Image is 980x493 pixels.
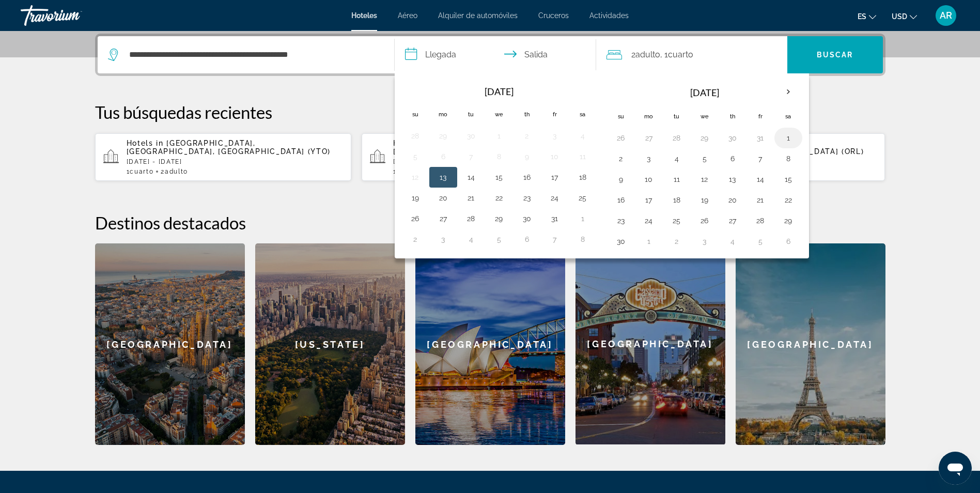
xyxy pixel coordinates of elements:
[780,234,797,249] button: Day 6
[939,452,972,485] iframe: Button to launch messaging window
[351,11,377,20] a: Hoteles
[607,80,802,252] table: Right calendar grid
[519,191,535,205] button: Day 23
[752,213,769,228] button: Day 28
[817,51,853,59] span: Buscar
[127,139,331,156] span: [GEOGRAPHIC_DATA], [GEOGRAPHIC_DATA], [GEOGRAPHIC_DATA] (YTO)
[463,211,479,226] button: Day 28
[491,211,507,226] button: Day 29
[463,149,479,164] button: Day 7
[736,243,885,445] a: Paris[GEOGRAPHIC_DATA]
[98,36,883,73] div: Search widget
[574,170,591,184] button: Day 18
[438,11,518,20] span: Alquiler de automóviles
[255,243,405,445] a: New York[US_STATE]
[787,36,883,73] button: Search
[641,172,657,187] button: Day 10
[547,129,563,143] button: Day 3
[613,213,629,228] button: Day 23
[641,213,657,228] button: Day 24
[130,168,153,175] span: Cuarto
[858,9,876,24] button: Change language
[696,234,713,249] button: Day 3
[752,172,769,187] button: Day 14
[635,80,774,105] th: [DATE]
[95,133,352,181] button: Hotels in [GEOGRAPHIC_DATA], [GEOGRAPHIC_DATA], [GEOGRAPHIC_DATA] (YTO)[DATE] - [DATE]1Cuarto2Adulto
[547,191,563,205] button: Day 24
[95,243,245,445] a: Barcelona[GEOGRAPHIC_DATA]
[415,243,565,445] a: Sydney[GEOGRAPHIC_DATA]
[463,170,479,184] button: Day 14
[95,102,885,122] p: Tus búsquedas recientes
[736,243,885,445] div: [GEOGRAPHIC_DATA]
[668,172,685,187] button: Day 11
[491,149,507,164] button: Day 8
[519,232,535,246] button: Day 6
[668,50,693,59] span: Cuarto
[724,172,741,187] button: Day 13
[95,212,885,233] h2: Destinos destacados
[668,151,685,166] button: Day 4
[127,139,164,147] span: Hotels in
[774,80,802,104] button: Next month
[127,168,154,175] span: 1
[641,151,657,166] button: Day 3
[613,131,629,145] button: Day 26
[435,191,452,205] button: Day 20
[641,234,657,249] button: Day 1
[21,2,124,29] a: Travorium
[407,129,424,143] button: Day 28
[724,151,741,166] button: Day 6
[407,211,424,226] button: Day 26
[407,191,424,205] button: Day 19
[393,139,430,147] span: Hotels in
[398,11,417,20] a: Aéreo
[892,12,907,21] span: USD
[724,213,741,228] button: Day 27
[362,133,618,181] button: Hotels in [GEOGRAPHIC_DATA], [GEOGRAPHIC_DATA] (MAD)[DATE] - [DATE]1Cuarto2Adulto
[547,149,563,164] button: Day 10
[613,234,629,249] button: Day 30
[463,191,479,205] button: Day 21
[393,158,610,165] p: [DATE] - [DATE]
[660,48,693,62] span: , 1
[429,80,569,103] th: [DATE]
[780,131,797,145] button: Day 1
[696,151,713,166] button: Day 5
[491,170,507,184] button: Day 15
[892,9,917,24] button: Change currency
[491,191,507,205] button: Day 22
[696,172,713,187] button: Day 12
[780,151,797,166] button: Day 8
[589,11,629,20] a: Actividades
[435,129,452,143] button: Day 29
[696,213,713,228] button: Day 26
[435,232,452,246] button: Day 3
[574,211,591,226] button: Day 1
[538,11,569,20] a: Cruceros
[519,170,535,184] button: Day 16
[635,50,660,59] span: Adulto
[128,47,379,63] input: Search hotel destination
[519,211,535,226] button: Day 30
[752,151,769,166] button: Day 7
[547,232,563,246] button: Day 7
[940,10,952,21] span: AR
[547,170,563,184] button: Day 17
[668,193,685,207] button: Day 18
[95,243,245,445] div: [GEOGRAPHIC_DATA]
[393,168,421,175] span: 1
[696,131,713,145] button: Day 29
[463,129,479,143] button: Day 30
[752,131,769,145] button: Day 31
[752,234,769,249] button: Day 5
[435,211,452,226] button: Day 27
[574,149,591,164] button: Day 11
[780,172,797,187] button: Day 15
[161,168,188,175] span: 2
[574,191,591,205] button: Day 25
[696,193,713,207] button: Day 19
